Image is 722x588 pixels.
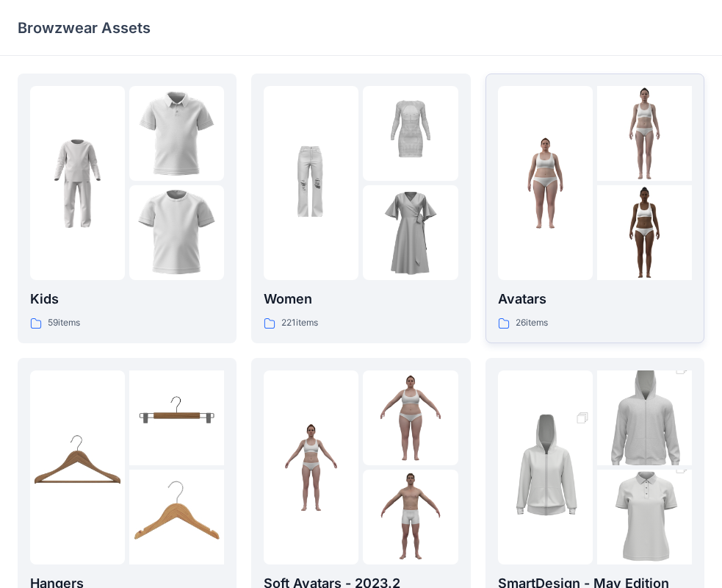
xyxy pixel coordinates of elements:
img: folder 1 [30,420,125,514]
p: Avatars [498,289,692,309]
img: folder 1 [30,136,125,231]
p: 26 items [516,315,548,331]
img: folder 3 [129,185,224,280]
a: folder 1folder 2folder 3Avatars26items [485,73,704,343]
p: 59 items [48,315,80,331]
img: folder 1 [264,136,358,231]
img: folder 2 [363,370,458,465]
img: folder 3 [363,470,458,564]
p: Browzwear Assets [18,18,151,38]
p: Kids [30,289,224,309]
img: folder 2 [129,86,224,181]
img: folder 3 [363,185,458,280]
img: folder 1 [264,420,358,514]
a: folder 1folder 2folder 3Women221items [251,73,470,343]
a: folder 1folder 2folder 3Kids59items [18,73,237,343]
p: 221 items [281,315,318,331]
img: folder 3 [129,470,224,564]
img: folder 2 [597,86,692,181]
img: folder 2 [129,370,224,465]
img: folder 1 [498,136,593,231]
img: folder 3 [597,185,692,280]
img: folder 1 [498,396,593,539]
img: folder 2 [597,347,692,490]
img: folder 2 [363,86,458,181]
p: Women [264,289,458,309]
